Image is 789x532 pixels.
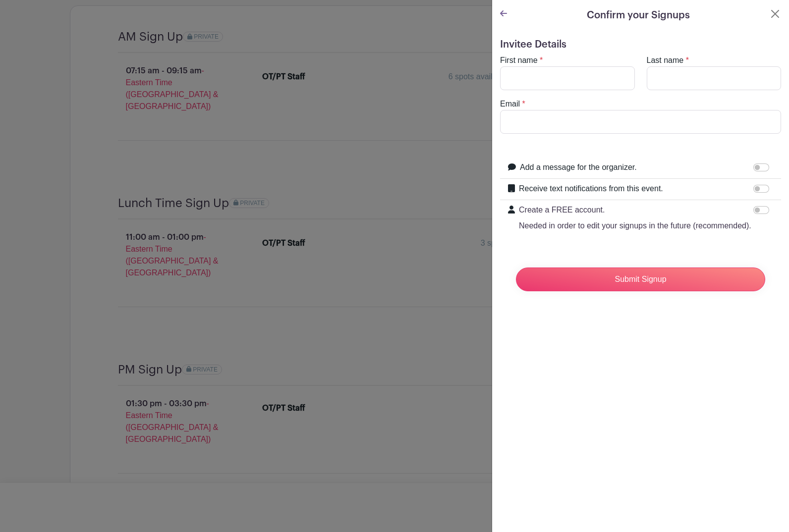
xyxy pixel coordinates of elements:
label: Email [500,98,520,110]
label: Receive text notifications from this event. [519,183,663,195]
label: First name [500,54,538,66]
h5: Confirm your Signups [587,8,690,23]
h5: Invitee Details [500,39,781,51]
button: Close [769,8,781,20]
label: Last name [647,54,684,66]
p: Needed in order to edit your signups in the future (recommended). [519,220,751,232]
input: Submit Signup [516,267,765,291]
p: Create a FREE account. [519,204,751,216]
label: Add a message for the organizer. [520,161,637,173]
